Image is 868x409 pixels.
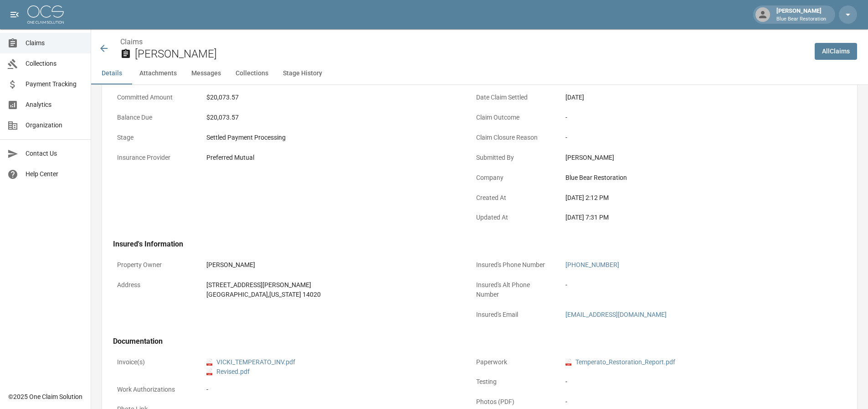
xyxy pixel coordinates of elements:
p: Work Authorizations [113,381,195,399]
div: © 2025 One Claim Solution [8,392,82,401]
button: Attachments [132,63,184,84]
p: Invoice(s) [113,353,195,371]
a: AllClaims [815,43,857,60]
span: Claims [26,38,83,48]
p: Insured's Phone Number [472,256,554,274]
span: Contact Us [26,149,83,158]
p: Balance Due [113,109,195,126]
div: [DATE] 7:31 PM [565,213,816,222]
span: Analytics [26,100,83,110]
button: Stage History [276,63,329,84]
h2: [PERSON_NAME] [135,47,807,61]
button: open drawer [5,5,24,24]
a: pdfVICKI_TEMPERATO_INV.pdf [206,357,295,367]
a: [EMAIL_ADDRESS][DOMAIN_NAME] [565,311,667,318]
a: Claims [120,37,143,46]
p: Paperwork [472,353,554,371]
p: Testing [472,373,554,391]
h4: Documentation [113,337,820,346]
nav: breadcrumb [120,37,807,47]
div: $20,073.57 [206,113,457,122]
p: Insured's Alt Phone Number [472,276,554,304]
p: Insured's Email [472,306,554,324]
div: [STREET_ADDRESS][PERSON_NAME] [206,280,457,290]
div: - [565,113,816,122]
p: Claim Outcome [472,109,554,126]
div: anchor tabs [91,63,868,84]
button: Messages [184,63,228,84]
p: Submitted By [472,149,554,167]
a: pdfRevised.pdf [206,367,250,377]
p: Updated At [472,209,554,226]
div: - [565,133,816,142]
div: - [565,397,816,407]
button: Details [91,63,132,84]
button: Collections [228,63,276,84]
p: Created At [472,189,554,207]
div: [GEOGRAPHIC_DATA] , [US_STATE] 14020 [206,290,457,299]
div: - [565,377,816,387]
div: Settled Payment Processing [206,133,457,142]
p: Blue Bear Restoration [776,16,826,23]
h4: Insured's Information [113,240,820,249]
div: - [206,385,457,394]
p: Company [472,169,554,187]
img: ocs-logo-white-transparent.png [27,5,64,24]
div: - [565,280,816,290]
p: Address [113,276,195,294]
span: Help Center [26,169,83,179]
p: Stage [113,129,195,147]
div: [PERSON_NAME] [565,153,816,163]
a: pdfTemperato_Restoration_Report.pdf [565,357,675,367]
div: Blue Bear Restoration [565,173,816,183]
div: [DATE] [565,93,816,102]
span: Collections [26,59,83,68]
p: Claim Closure Reason [472,129,554,147]
div: [DATE] 2:12 PM [565,193,816,203]
p: Date Claim Settled [472,89,554,106]
p: Property Owner [113,256,195,274]
a: [PHONE_NUMBER] [565,261,619,268]
span: Organization [26,121,83,130]
p: Committed Amount [113,89,195,106]
div: $20,073.57 [206,93,457,102]
div: [PERSON_NAME] [206,260,457,270]
div: [PERSON_NAME] [773,6,830,23]
div: Preferred Mutual [206,153,457,163]
p: Insurance Provider [113,149,195,167]
span: Payment Tracking [26,79,83,89]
